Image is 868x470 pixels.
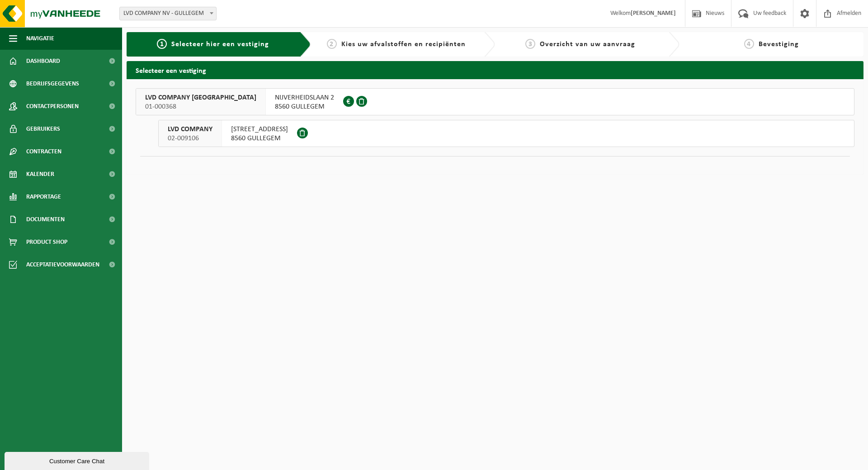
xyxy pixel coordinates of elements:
[136,88,854,115] button: LVD COMPANY [GEOGRAPHIC_DATA] 01-000368 NIJVERHEIDSLAAN 28560 GULLEGEM
[145,102,256,111] span: 01-000368
[744,39,754,49] span: 4
[231,134,288,143] span: 8560 GULLEGEM
[275,102,334,111] span: 8560 GULLEGEM
[540,41,635,48] span: Overzicht van uw aanvraag
[168,125,212,134] span: LVD COMPANY
[119,7,217,20] span: LVD COMPANY NV - GULLEGEM
[145,93,256,102] span: LVD COMPANY [GEOGRAPHIC_DATA]
[127,61,863,79] h2: Selecteer een vestiging
[26,253,99,276] span: Acceptatievoorwaarden
[26,95,79,118] span: Contactpersonen
[525,39,535,49] span: 3
[26,140,61,163] span: Contracten
[341,41,466,48] span: Kies uw afvalstoffen en recipiënten
[168,134,212,143] span: 02-009106
[26,163,54,185] span: Kalender
[26,50,60,72] span: Dashboard
[157,39,167,49] span: 1
[231,125,288,134] span: [STREET_ADDRESS]
[26,208,65,231] span: Documenten
[120,7,216,20] span: LVD COMPANY NV - GULLEGEM
[327,39,337,49] span: 2
[275,93,334,102] span: NIJVERHEIDSLAAN 2
[5,450,151,470] iframe: chat widget
[26,231,67,253] span: Product Shop
[26,27,54,50] span: Navigatie
[158,120,854,147] button: LVD COMPANY 02-009106 [STREET_ADDRESS]8560 GULLEGEM
[759,41,799,48] span: Bevestiging
[26,72,79,95] span: Bedrijfsgegevens
[631,10,676,17] strong: [PERSON_NAME]
[26,118,60,140] span: Gebruikers
[171,41,269,48] span: Selecteer hier een vestiging
[26,185,61,208] span: Rapportage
